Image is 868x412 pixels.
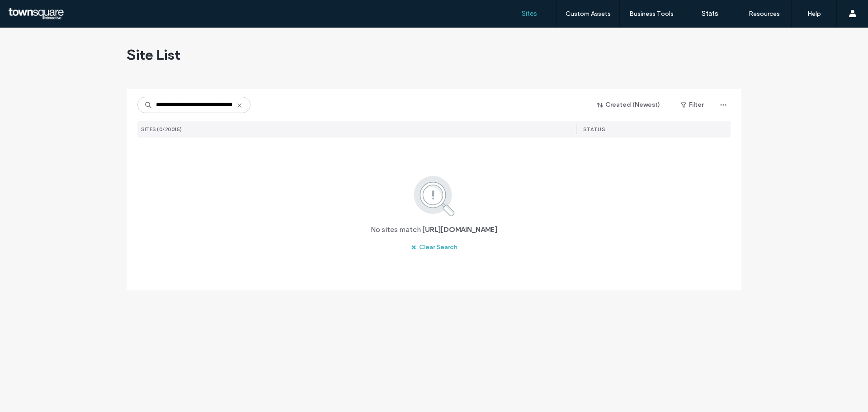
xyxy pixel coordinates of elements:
span: Site List [127,46,180,64]
span: No sites match [371,225,421,235]
label: Business Tools [629,10,674,18]
img: search.svg [401,174,467,218]
button: Created (Newest) [589,98,668,112]
span: STATUS [583,126,605,133]
button: Filter [672,98,712,112]
label: Sites [522,9,537,18]
label: Custom Assets [566,10,611,18]
span: SITES (0/20015) [141,126,182,133]
button: Clear Search [403,240,466,255]
label: Stats [702,9,718,18]
label: Resources [749,10,780,18]
label: Help [807,10,821,18]
span: [URL][DOMAIN_NAME] [422,225,497,235]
